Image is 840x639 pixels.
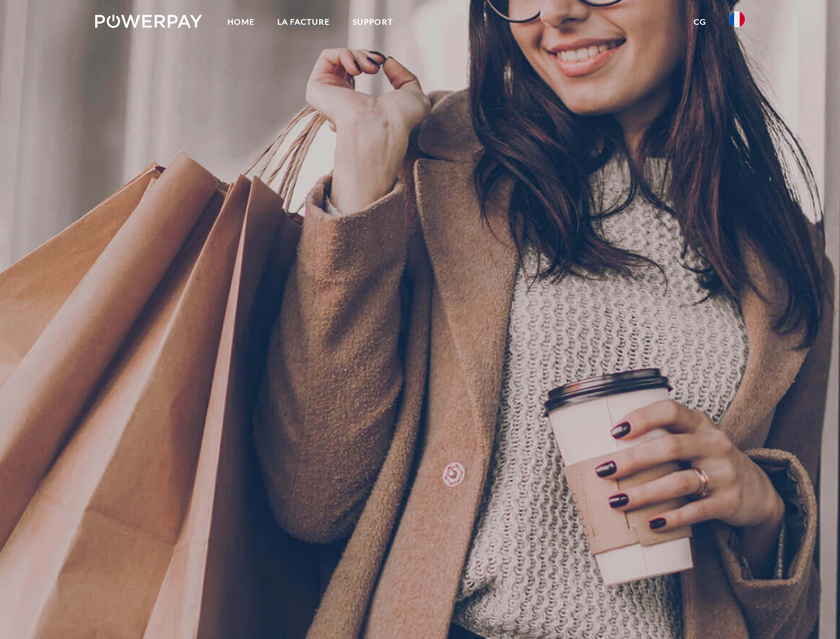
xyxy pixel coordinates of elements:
[341,10,404,34] a: Support
[729,11,745,27] img: fr
[682,10,718,34] a: CG
[95,15,202,28] img: logo-powerpay-white.svg
[266,10,341,34] a: LA FACTURE
[216,10,266,34] a: Home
